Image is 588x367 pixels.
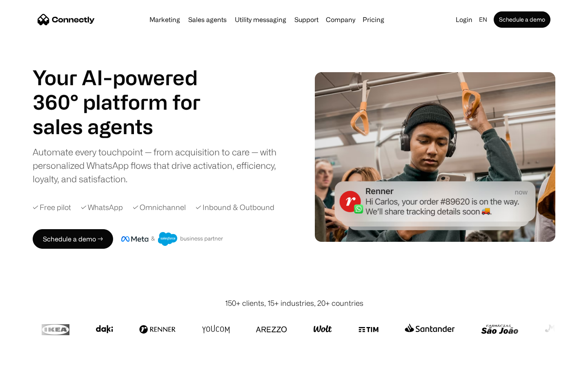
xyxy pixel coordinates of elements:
[494,11,550,28] a: Schedule a demo
[121,232,223,246] img: Meta and Salesforce business partner badge.
[33,114,220,139] div: carousel
[476,14,492,25] div: en
[33,114,220,139] div: 1 of 4
[479,14,487,25] div: en
[323,14,358,25] div: Company
[33,65,220,114] h1: Your AI-powered 360° platform for
[146,16,183,23] a: Marketing
[8,352,49,364] aside: Language selected: English
[33,114,220,139] h1: sales agents
[33,229,113,249] a: Schedule a demo →
[33,202,71,213] div: ✓ Free pilot
[133,202,186,213] div: ✓ Omnichannel
[225,298,363,309] div: 150+ clients, 15+ industries, 20+ countries
[232,16,290,23] a: Utility messaging
[16,353,49,364] ul: Language list
[452,14,476,25] a: Login
[38,13,95,26] a: home
[33,145,290,186] div: Automate every touchpoint — from acquisition to care — with personalized WhatsApp flows that driv...
[196,202,274,213] div: ✓ Inbound & Outbound
[359,16,388,23] a: Pricing
[291,16,322,23] a: Support
[326,14,355,25] div: Company
[81,202,123,213] div: ✓ WhatsApp
[185,16,230,23] a: Sales agents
